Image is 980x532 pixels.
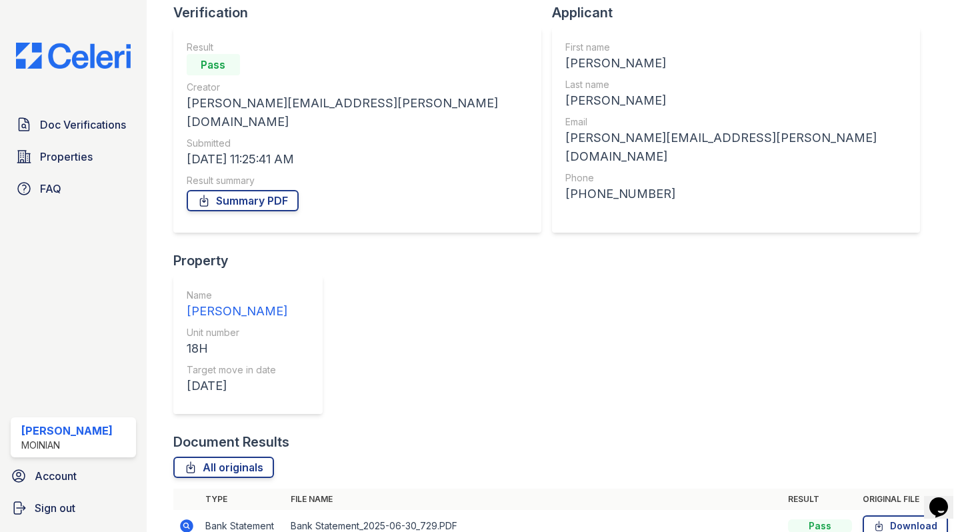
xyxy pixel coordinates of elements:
[11,143,136,170] a: Properties
[5,43,141,69] img: CE_Logo_Blue-a8612792a0a2168367f1c8372b55b34899dd931a85d93a1a3d3e32e68fde9ad4.png
[173,433,289,451] div: Document Results
[187,54,240,75] div: Pass
[187,174,528,187] div: Result summary
[187,137,528,150] div: Submitted
[187,377,287,395] div: [DATE]
[40,181,61,197] span: FAQ
[285,489,783,510] th: File name
[857,489,953,510] th: Original file
[565,129,907,166] div: [PERSON_NAME][EMAIL_ADDRESS][PERSON_NAME][DOMAIN_NAME]
[35,500,75,516] span: Sign out
[565,115,907,129] div: Email
[565,78,907,91] div: Last name
[187,94,528,131] div: [PERSON_NAME][EMAIL_ADDRESS][PERSON_NAME][DOMAIN_NAME]
[187,190,299,211] a: Summary PDF
[552,3,931,22] div: Applicant
[565,171,907,185] div: Phone
[187,41,528,54] div: Result
[187,81,528,94] div: Creator
[187,363,287,377] div: Target move in date
[565,185,907,203] div: [PHONE_NUMBER]
[173,3,552,22] div: Verification
[187,289,287,321] a: Name [PERSON_NAME]
[173,457,274,478] a: All originals
[924,479,967,519] iframe: chat widget
[783,489,857,510] th: Result
[11,111,136,138] a: Doc Verifications
[187,339,287,358] div: 18H
[35,468,77,484] span: Account
[187,326,287,339] div: Unit number
[11,175,136,202] a: FAQ
[21,423,113,439] div: [PERSON_NAME]
[5,463,141,489] a: Account
[565,54,907,73] div: [PERSON_NAME]
[5,495,141,521] a: Sign out
[40,149,93,165] span: Properties
[187,289,287,302] div: Name
[40,117,126,133] span: Doc Verifications
[21,439,113,452] div: Moinian
[187,150,528,169] div: [DATE] 11:25:41 AM
[565,41,907,54] div: First name
[200,489,285,510] th: Type
[565,91,907,110] div: [PERSON_NAME]
[187,302,287,321] div: [PERSON_NAME]
[173,251,333,270] div: Property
